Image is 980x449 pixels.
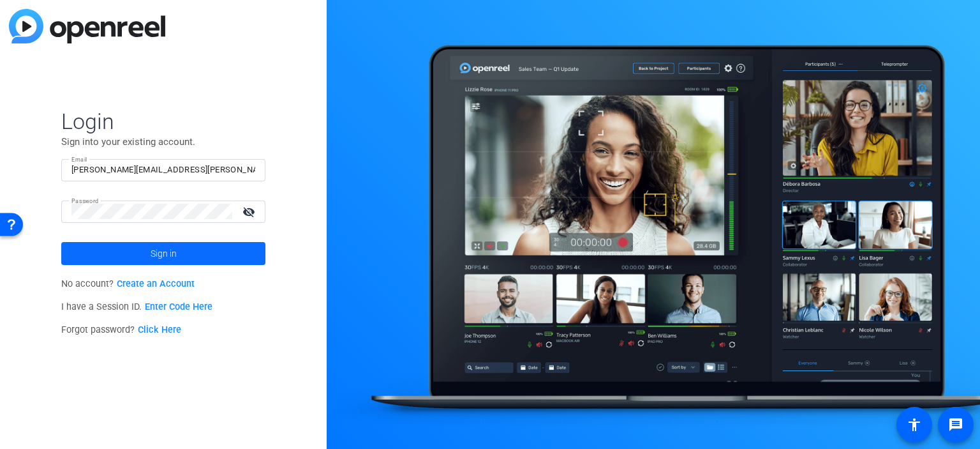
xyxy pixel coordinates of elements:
[71,156,87,163] mat-label: Email
[61,278,195,289] span: No account?
[151,238,177,270] span: Sign in
[235,202,265,221] mat-icon: visibility_off
[61,242,265,265] button: Sign in
[71,197,99,204] mat-label: Password
[61,108,265,135] span: Login
[61,301,212,312] span: I have a Session ID.
[61,135,265,149] p: Sign into your existing account.
[145,301,212,312] a: Enter Code Here
[948,417,963,432] mat-icon: message
[138,324,181,335] a: Click Here
[117,278,195,289] a: Create an Account
[71,162,255,178] input: Enter Email Address
[907,417,922,432] mat-icon: accessibility
[61,324,181,335] span: Forgot password?
[9,9,165,43] img: blue-gradient.svg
